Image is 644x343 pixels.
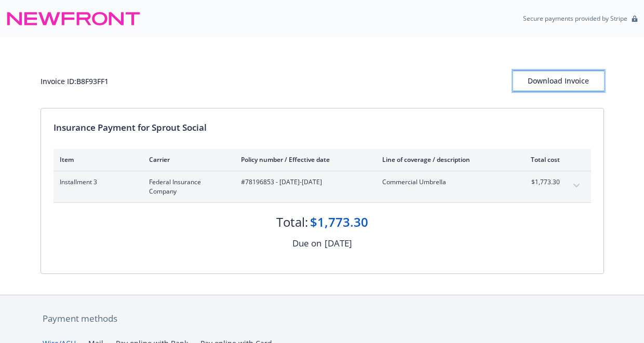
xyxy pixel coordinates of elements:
[513,71,604,91] button: Download Invoice
[292,237,321,250] div: Due on
[382,155,504,164] div: Line of coverage / description
[568,177,585,194] button: expand content
[325,237,352,250] div: [DATE]
[41,76,109,87] div: Invoice ID: B8F93FF1
[382,177,504,187] span: Commercial Umbrella
[53,121,591,134] div: Insurance Payment for Sprout Social
[53,171,591,202] div: Installment 3Federal Insurance Company#78196853 - [DATE]-[DATE]Commercial Umbrella$1,773.30expand...
[523,14,627,23] p: Secure payments provided by Stripe
[521,177,560,187] span: $1,773.30
[60,177,132,187] span: Installment 3
[513,71,604,91] div: Download Invoice
[149,155,224,164] div: Carrier
[60,155,132,164] div: Item
[241,177,366,187] span: #78196853 - [DATE]-[DATE]
[241,155,366,164] div: Policy number / Effective date
[149,177,224,196] span: Federal Insurance Company
[521,155,560,164] div: Total cost
[276,213,308,231] div: Total:
[43,312,602,325] div: Payment methods
[310,213,368,231] div: $1,773.30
